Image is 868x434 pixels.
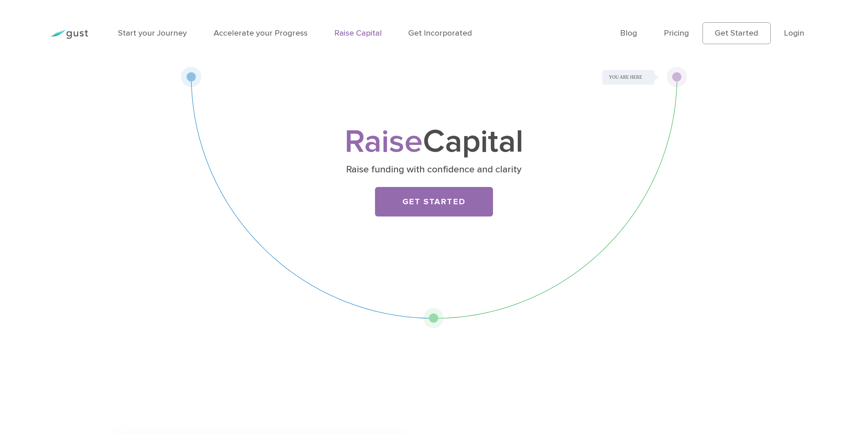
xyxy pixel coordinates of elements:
h1: Capital [252,127,616,156]
a: Get Incorporated [408,28,472,38]
a: Get Started [703,22,771,44]
span: Raise [344,122,423,161]
a: Blog [620,28,637,38]
img: Gust Logo [50,30,88,39]
a: Get Started [375,187,493,216]
a: Start your Journey [118,28,187,38]
p: Raise funding with confidence and clarity [255,163,613,176]
a: Login [784,28,804,38]
a: Raise Capital [334,28,382,38]
a: Pricing [664,28,689,38]
a: Accelerate your Progress [214,28,308,38]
